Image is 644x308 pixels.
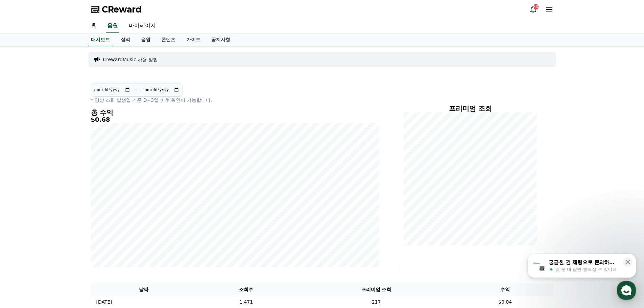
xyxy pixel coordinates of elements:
a: CReward [91,4,142,15]
span: 홈 [21,224,25,230]
a: 공지사항 [206,33,236,46]
a: 실적 [115,33,136,46]
p: * 영상 조회 발생일 기준 D+3일 이후 확인이 가능합니다. [91,97,379,103]
h5: $0.68 [91,116,379,123]
a: 콘텐츠 [156,33,181,46]
a: 홈 [2,214,45,231]
span: CReward [102,4,142,15]
a: 홈 [86,19,102,33]
span: 설정 [104,224,113,230]
span: 대화 [62,225,70,230]
p: ~ [135,86,139,94]
h4: 프리미엄 조회 [404,105,537,112]
p: [DATE] [96,299,112,306]
a: 설정 [87,214,130,231]
a: CrewardMusic 사용 방법 [103,56,158,63]
div: 80 [533,4,539,9]
h4: 총 수익 [91,109,379,116]
th: 수익 [457,283,553,296]
th: 날짜 [91,283,197,296]
a: 가이드 [181,33,206,46]
a: 대시보드 [88,33,113,46]
th: 조회수 [197,283,295,296]
a: 음원 [106,19,119,33]
th: 프리미엄 조회 [295,283,457,296]
a: 음원 [136,33,156,46]
a: 마이페이지 [123,19,161,33]
a: 80 [529,5,537,14]
a: 대화 [45,214,87,231]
